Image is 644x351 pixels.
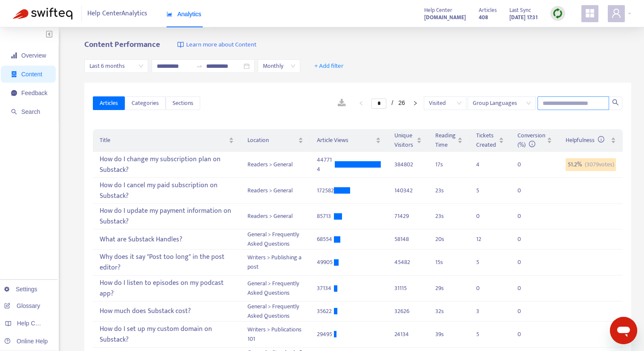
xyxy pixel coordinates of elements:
div: 29495 [317,330,334,339]
div: 29 s [435,284,463,293]
div: 12 [476,235,493,244]
th: Title [93,129,240,152]
span: message [11,90,17,96]
span: Unique Visitors [394,131,415,150]
a: Settings [4,286,37,293]
iframe: Button to launch messaging window [610,317,637,344]
div: 45482 [394,258,422,267]
div: 0 [517,284,535,293]
div: 3 [476,307,493,316]
div: 5 [476,258,493,267]
span: Conversion (%) [517,131,545,150]
span: Content [21,71,42,78]
span: Title [100,136,227,145]
div: 17 s [435,160,463,169]
span: Help Center Analytics [87,6,147,22]
div: 0 [517,160,535,169]
a: Learn more about Content [177,40,256,50]
span: Sections [172,99,193,108]
span: area-chart [167,11,172,17]
span: Search [21,108,40,115]
span: Location [247,136,296,145]
span: Tickets Created [476,131,497,150]
td: Readers > General [241,204,310,230]
span: container [11,71,17,77]
span: Articles [100,99,118,108]
button: right [408,98,422,108]
div: 5 [476,186,493,195]
a: Online Help [4,338,48,345]
div: 71429 [394,212,422,221]
img: sync.dc5367851b00ba804db3.png [552,8,563,19]
span: Categories [132,99,159,108]
span: signal [11,52,17,58]
div: 0 [517,186,535,195]
img: Swifteq [13,8,72,20]
span: Visited [429,97,461,110]
th: Tickets Created [469,129,511,152]
li: Previous Page [354,98,368,108]
span: appstore [585,8,595,18]
div: 384802 [394,160,422,169]
span: Last Sync [509,6,531,15]
div: What are Substack Handles? [100,232,233,247]
div: 20 s [435,235,463,244]
td: Writers > Publications 101 [241,322,310,348]
span: search [11,109,17,115]
div: How do I listen to episodes on my podcast app? [100,276,233,301]
span: Help Center [424,6,452,15]
div: 58148 [394,235,422,244]
div: 23 s [435,212,463,221]
span: Help Centers [17,320,52,327]
td: Writers > Publishing a post [241,249,310,276]
td: General > Frequently Asked Questions [241,276,310,302]
div: 39 s [435,330,463,339]
span: Last 6 months [89,60,143,73]
span: Articles [479,6,497,15]
th: Location [241,129,310,152]
span: search [612,99,619,106]
th: Article Views [310,129,388,152]
span: Helpfulness [566,135,604,145]
span: Feedback [21,90,47,96]
a: Glossary [4,302,40,309]
li: 1/26 [371,98,405,108]
div: How much does Substack cost? [100,305,233,319]
strong: [DOMAIN_NAME] [424,13,466,22]
div: 172582 [317,186,334,195]
th: Unique Visitors [388,129,429,152]
td: General > Frequently Asked Questions [241,229,310,249]
strong: [DATE] 17:31 [509,13,538,22]
div: 15 s [435,258,463,267]
span: Group Languages [473,97,531,110]
img: image-link [177,41,184,48]
b: Content Performance [84,38,160,51]
div: 140342 [394,186,422,195]
div: Why does it say "Post too long" in the post editor? [100,250,233,275]
div: 24134 [394,330,422,339]
span: / [391,99,393,106]
span: user [611,8,621,18]
span: Learn more about Content [186,40,256,50]
div: 0 [517,258,535,267]
span: Article Views [317,136,374,145]
div: 85713 [317,212,334,221]
div: 0 [476,212,493,221]
button: Sections [166,96,200,110]
span: Analytics [167,11,201,17]
div: 37134 [317,284,334,293]
div: How do I set up my custom domain on Substack? [100,322,233,347]
div: 35622 [317,307,334,316]
div: 447714 [317,155,335,174]
div: 68554 [317,235,334,244]
button: + Add filter [308,59,350,73]
a: [DOMAIN_NAME] [424,12,466,22]
button: left [354,98,368,108]
div: How do I cancel my paid subscription on Substack? [100,178,233,203]
div: 0 [517,235,535,244]
div: 32 s [435,307,463,316]
button: Categories [125,96,166,110]
div: 0 [476,284,493,293]
th: Reading Time [428,129,469,152]
span: Monthly [263,60,295,73]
